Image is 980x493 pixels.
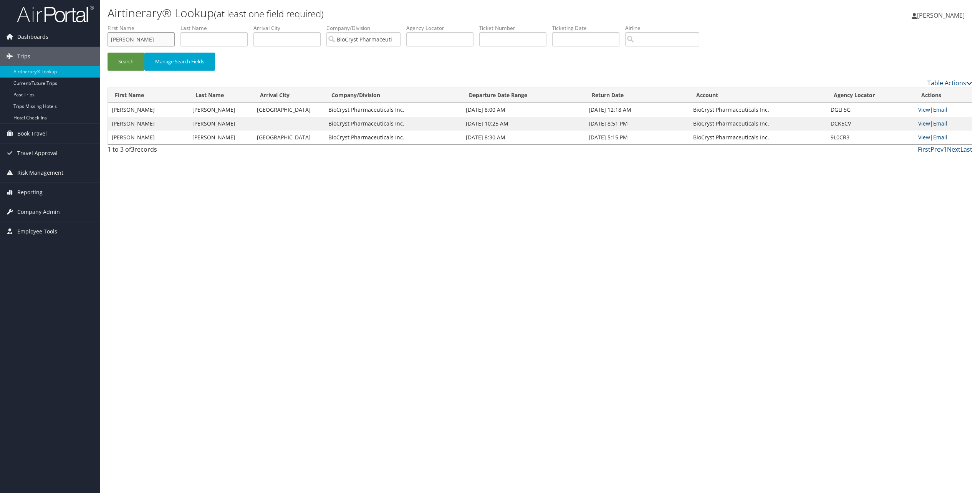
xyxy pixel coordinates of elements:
[324,103,462,117] td: BioCryst Pharmaceuticals Inc.
[108,103,189,117] td: [PERSON_NAME]
[914,103,972,117] td: |
[960,145,972,154] a: Last
[17,124,47,143] span: Book Travel
[108,145,315,158] div: 1 to 3 of records
[689,103,827,117] td: BioCryst Pharmaceuticals Inc.
[406,24,479,32] label: Agency Locator
[462,131,585,144] td: [DATE] 8:30 AM
[689,88,827,103] th: Account: activate to sort column ascending
[914,131,972,144] td: |
[253,103,324,117] td: [GEOGRAPHIC_DATA]
[689,117,827,131] td: BioCryst Pharmaceuticals Inc.
[944,145,947,154] a: 1
[462,88,585,103] th: Departure Date Range: activate to sort column ascending
[180,24,253,32] label: Last Name
[17,222,57,241] span: Employee Tools
[625,24,705,32] label: Airline
[326,24,406,32] label: Company/Division
[827,88,914,103] th: Agency Locator: activate to sort column ascending
[108,5,684,21] h1: Airtinerary® Lookup
[131,145,134,154] span: 3
[552,24,625,32] label: Ticketing Date
[17,5,94,23] img: airportal-logo.png
[462,117,585,131] td: [DATE] 10:25 AM
[108,131,189,144] td: [PERSON_NAME]
[479,24,552,32] label: Ticket Number
[585,131,689,144] td: [DATE] 5:15 PM
[827,131,914,144] td: 9L0CR3
[933,120,947,127] a: Email
[324,88,462,103] th: Company/Division
[17,202,60,222] span: Company Admin
[462,103,585,117] td: [DATE] 8:00 AM
[189,131,253,144] td: [PERSON_NAME]
[585,88,689,103] th: Return Date: activate to sort column ascending
[17,27,48,46] span: Dashboards
[108,88,189,103] th: First Name: activate to sort column ascending
[324,131,462,144] td: BioCryst Pharmaceuticals Inc.
[17,144,58,163] span: Travel Approval
[144,53,215,71] button: Manage Search Fields
[918,120,930,127] a: View
[108,53,144,71] button: Search
[689,131,827,144] td: BioCryst Pharmaceuticals Inc.
[108,24,180,32] label: First Name
[914,88,972,103] th: Actions
[17,183,43,202] span: Reporting
[253,131,324,144] td: [GEOGRAPHIC_DATA]
[918,134,930,141] a: View
[912,4,972,27] a: [PERSON_NAME]
[253,88,324,103] th: Arrival City: activate to sort column ascending
[189,88,253,103] th: Last Name: activate to sort column ascending
[253,24,326,32] label: Arrival City
[918,145,930,154] a: First
[914,117,972,131] td: |
[917,11,965,20] span: [PERSON_NAME]
[189,103,253,117] td: [PERSON_NAME]
[585,103,689,117] td: [DATE] 12:18 AM
[585,117,689,131] td: [DATE] 8:51 PM
[933,134,947,141] a: Email
[108,117,189,131] td: [PERSON_NAME]
[324,117,462,131] td: BioCryst Pharmaceuticals Inc.
[933,106,947,113] a: Email
[17,47,30,66] span: Trips
[214,7,324,20] small: (at least one field required)
[930,145,944,154] a: Prev
[827,117,914,131] td: DCK5CV
[927,79,972,87] a: Table Actions
[947,145,960,154] a: Next
[189,117,253,131] td: [PERSON_NAME]
[17,163,63,182] span: Risk Management
[918,106,930,113] a: View
[827,103,914,117] td: DGLF5G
